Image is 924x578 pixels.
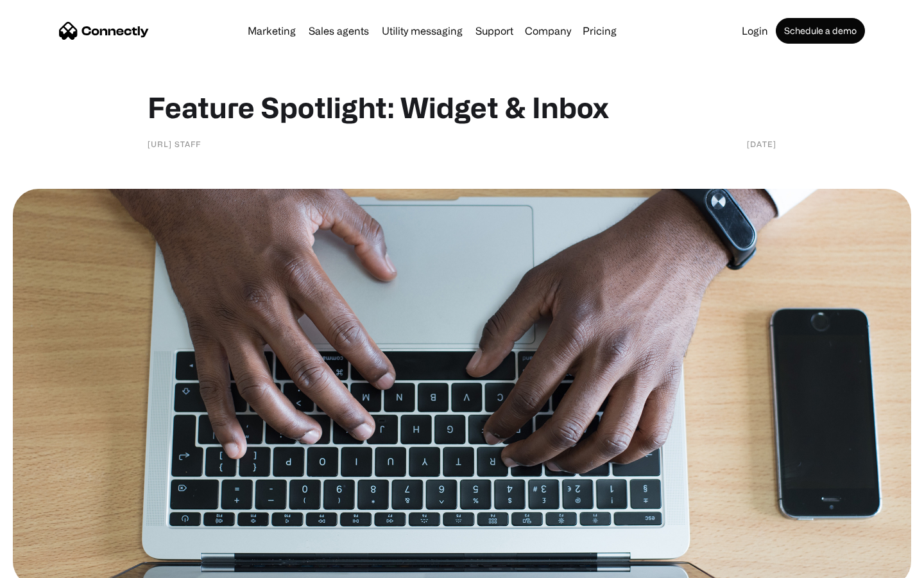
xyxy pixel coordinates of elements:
a: Utility messaging [377,26,468,36]
a: Marketing [243,26,301,36]
a: Support [470,26,518,36]
h1: Feature Spotlight: Widget & Inbox [148,90,776,125]
a: Pricing [577,26,622,36]
div: [URL] staff [148,137,201,150]
ul: Language list [26,556,77,574]
a: Sales agents [304,26,374,36]
a: Login [737,26,773,36]
aside: Language selected: English [13,556,77,574]
div: [DATE] [747,137,776,150]
div: Company [525,22,571,40]
a: Schedule a demo [776,18,865,44]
